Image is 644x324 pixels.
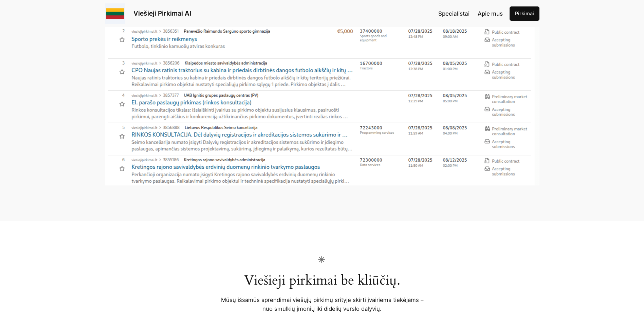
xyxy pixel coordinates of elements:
[438,10,470,17] span: Specialistai
[510,6,539,21] a: Pirkimai
[217,295,427,313] p: Mūsų išsamūs sprendimai viešųjų pirkimų srityje skirti įvairiems tiekėjams – nuo smulkių įmonių i...
[105,3,125,24] img: Viešieji pirkimai logo
[478,10,503,17] span: Apie mus
[244,256,400,289] h2: Viešieji pirkimai be kliūčių.
[438,9,470,18] a: Specialistai
[438,9,503,18] nav: Navigation
[478,9,503,18] a: Apie mus
[133,9,191,17] a: Viešieji Pirkimai AI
